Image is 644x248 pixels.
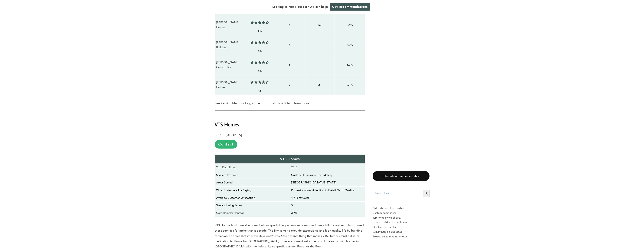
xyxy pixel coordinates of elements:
[291,188,364,193] p: Professionalism, Attention to Detail, Work Quality
[276,82,303,87] p: 3
[276,62,303,67] p: 5
[291,195,364,200] p: 4.7 (5 reviews)
[336,42,363,47] p: 6.2%
[276,22,303,27] p: 5
[373,171,430,181] a: Schedule a free consultation
[291,180,364,185] p: [GEOGRAPHIC_DATA][US_STATE]
[216,40,244,50] p: [PERSON_NAME] Builders
[373,230,430,234] a: Luxury home build ideas
[373,225,430,230] a: Our favorite builders
[336,82,363,87] p: 9.1%
[424,191,428,196] svg: Search
[336,62,363,67] p: 6.2%
[306,82,333,87] p: 21
[291,203,364,208] p: 5
[215,101,365,106] p: See Ranking Methodology at the bottom of this article to learn more.
[216,210,289,215] p: Complaint Percentage
[291,210,364,215] p: 3.7%
[336,22,363,27] p: 8.4%
[276,42,303,47] p: 5
[216,188,289,193] p: What Customers Are Saying
[216,80,244,90] p: [PERSON_NAME] Homes
[373,220,430,225] a: How to build a custom home
[215,133,242,137] b: [STREET_ADDRESS]
[216,165,289,170] p: Year Established
[216,203,289,208] p: Service Rating Score
[246,29,273,34] p: 4.6
[373,190,423,197] input: Search here...
[306,62,333,67] p: 1
[216,173,289,177] p: Services Provided
[291,173,364,177] p: Custom Homes and Remodeling
[215,121,239,128] b: VTS Homes
[373,206,430,211] p: Get bids from top builders
[216,195,289,200] p: Average Customer Satisfaction
[373,215,430,220] a: Top home styles of 2023
[216,60,244,70] p: [PERSON_NAME] Construction
[246,88,273,93] p: 4.5
[216,180,289,185] p: Areas Served
[306,22,333,27] p: 59
[373,211,430,215] a: Custom home ideas
[246,49,273,53] p: 4.6
[216,20,244,30] p: [PERSON_NAME] Homes
[306,42,333,47] p: 1
[280,157,300,161] strong: VTS Homes
[373,234,430,239] a: Browse custom home photos
[215,140,237,149] a: Contact
[291,165,364,170] p: 2010
[246,69,273,73] p: 4.6
[330,3,370,11] a: Get Recommendations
